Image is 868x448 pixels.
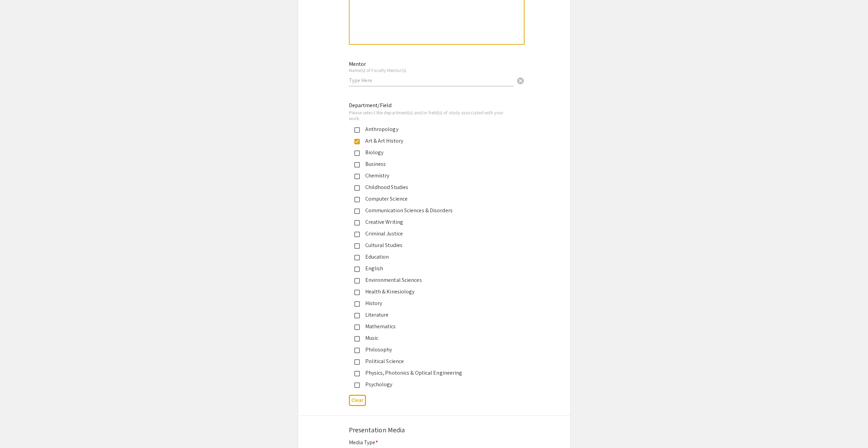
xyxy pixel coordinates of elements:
mat-label: Media Type [349,439,378,446]
div: Creative Writing [360,218,503,226]
div: Music [360,334,503,342]
div: Anthropology [360,125,503,133]
div: Presentation Media [349,425,519,435]
mat-label: Department/Field [349,102,392,109]
div: Biology [360,148,503,157]
div: Art & Art History [360,137,503,145]
div: History [360,299,503,307]
div: Mathematics [360,322,503,331]
input: Type Here [349,77,514,84]
button: Clear [514,73,527,87]
div: Computer Science [360,195,503,203]
div: Criminal Justice [360,230,503,238]
div: Name(s) of Faculty Mentor(s) [349,67,514,73]
div: Communication Sciences & Disorders [360,206,503,215]
mat-label: Mentor [349,60,366,68]
button: Clear [349,395,366,406]
div: Philosophy [360,346,503,354]
iframe: Chat [5,417,29,443]
span: cancel [516,77,525,85]
div: Psychology [360,380,503,389]
div: Literature [360,311,503,319]
div: Business [360,160,503,168]
div: Childhood Studies [360,183,503,191]
div: Physics, Photonics & Optical Engineering [360,369,503,377]
div: Cultural Studies [360,241,503,249]
div: Political Science [360,357,503,365]
div: English [360,264,503,273]
div: Please select the department(s) and/or field(s) of study associated with your work. [349,110,509,121]
div: Health & Kinesiology [360,288,503,296]
div: Chemistry [360,172,503,180]
div: Education [360,253,503,261]
div: Environmental Sciences [360,276,503,284]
